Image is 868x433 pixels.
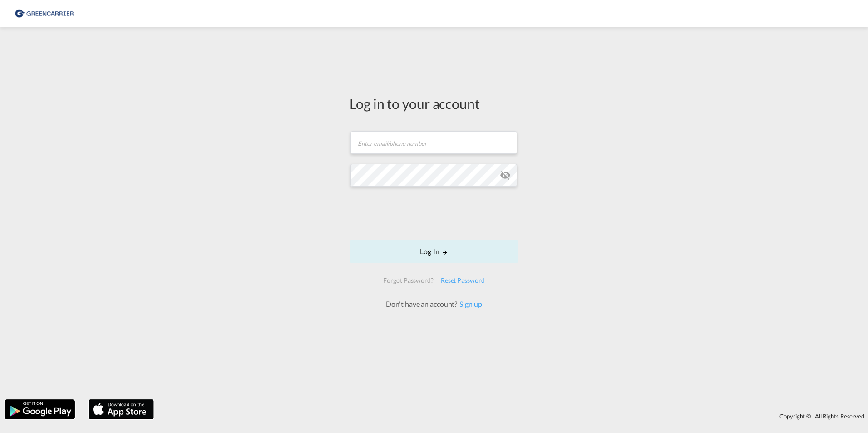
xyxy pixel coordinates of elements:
a: Sign up [457,300,482,308]
img: google.png [4,399,76,420]
img: 8cf206808afe11efa76fcd1e3d746489.png [14,4,75,24]
img: apple.png [88,399,155,420]
div: Log in to your account [350,94,518,113]
div: Reset Password [437,272,488,289]
input: Enter email/phone number [350,131,517,154]
div: Don't have an account? [376,299,492,309]
button: LOGIN [350,240,518,263]
div: Copyright © . All Rights Reserved [158,408,868,424]
iframe: reCAPTCHA [365,196,503,231]
md-icon: icon-eye-off [500,170,511,181]
div: Forgot Password? [380,272,437,289]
